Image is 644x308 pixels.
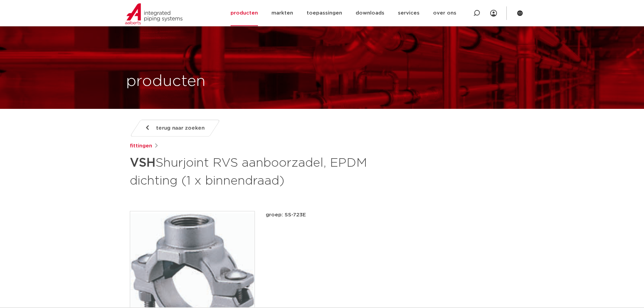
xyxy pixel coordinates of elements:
[266,211,515,219] p: groep: SS-723E
[130,142,152,150] a: fittingen
[130,157,156,169] strong: VSH
[129,120,220,137] a: terug naar zoeken
[130,153,384,189] h1: Shurjoint RVS aanboorzadel, EPDM dichting (1 x binnendraad)
[126,71,206,92] h1: producten
[156,123,205,134] span: terug naar zoeken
